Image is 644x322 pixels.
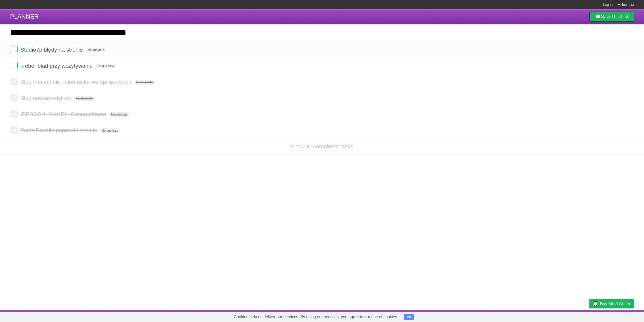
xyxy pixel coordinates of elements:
span: No due date [134,80,155,85]
label: Done [10,110,18,118]
a: Developers [539,311,559,321]
span: No due date [86,48,106,52]
label: Done [10,126,18,134]
span: Blog Imatechnik - niemiecka wersja językowa [20,79,133,85]
span: Pałac Rozalin poprawki z maila [20,127,98,133]
span: No due date [109,112,129,117]
label: Done [10,46,18,53]
span: No due date [74,96,95,101]
span: PLANNER [10,13,38,20]
label: Done [10,94,18,101]
a: Privacy [583,311,596,321]
span: Studio7p błędy na stronie [20,47,84,53]
span: kreber blad przy wczytywaniu [20,63,94,69]
a: SaveThis List [589,12,634,22]
img: Buy me a coffee [592,299,599,308]
a: About [522,311,533,321]
a: Terms [566,311,577,321]
span: Cookies help us deliver our services. By using our services, you agree to our use of cookies. [229,312,403,322]
label: Done [10,78,18,85]
a: Suggest a feature [602,311,634,321]
span: Buy me a coffee [600,299,631,308]
b: This List [611,14,628,19]
label: Done [10,62,18,69]
a: Show all completed tasks [291,143,353,150]
span: [PERSON_NAME] - Strona główna [20,111,107,117]
a: Buy me a coffee [589,299,634,308]
span: Blog naukajazdylider [20,95,73,101]
span: No due date [100,128,120,133]
button: OK [404,314,414,320]
span: No due date [96,64,116,68]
